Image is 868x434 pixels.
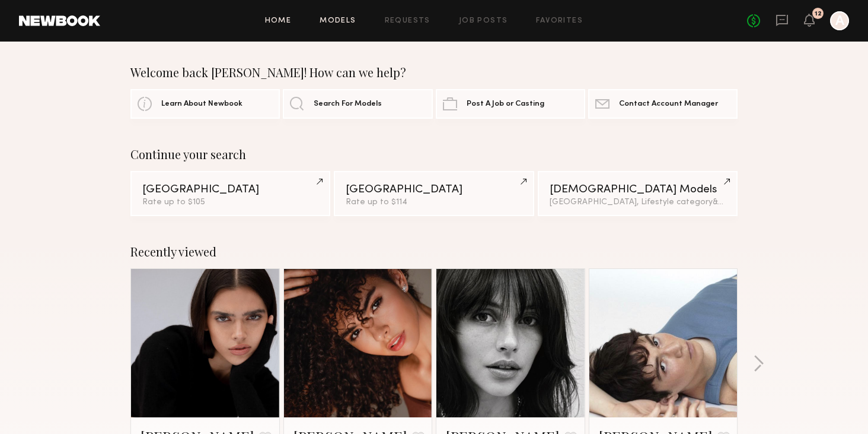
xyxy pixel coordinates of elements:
div: Rate up to $114 [346,198,522,207]
div: Welcome back [PERSON_NAME]! How can we help? [130,65,738,80]
span: Post A Job or Casting [467,100,544,108]
a: [DEMOGRAPHIC_DATA] Models[GEOGRAPHIC_DATA], Lifestyle category&1other filter [538,171,738,216]
span: Contact Account Manager [619,100,718,108]
div: [GEOGRAPHIC_DATA] [346,184,522,195]
a: Home [265,17,292,25]
a: Models [320,17,356,25]
a: Contact Account Manager [588,89,738,119]
div: 12 [815,11,822,17]
a: Search For Models [283,89,432,119]
span: Search For Models [314,100,382,108]
div: Rate up to $105 [142,198,318,207]
span: Learn About Newbook [161,100,242,108]
a: Favorites [536,17,583,25]
div: Continue your search [130,147,738,161]
a: Job Posts [459,17,508,25]
div: Recently viewed [130,245,738,259]
div: [GEOGRAPHIC_DATA], Lifestyle category [550,198,726,207]
a: Post A Job or Casting [436,89,585,119]
span: & 1 other filter [713,198,764,206]
div: [DEMOGRAPHIC_DATA] Models [550,184,726,195]
a: A [830,11,849,30]
a: Learn About Newbook [130,89,280,119]
a: Requests [385,17,430,25]
a: [GEOGRAPHIC_DATA]Rate up to $105 [130,171,330,216]
a: [GEOGRAPHIC_DATA]Rate up to $114 [334,171,534,216]
div: [GEOGRAPHIC_DATA] [142,184,318,195]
